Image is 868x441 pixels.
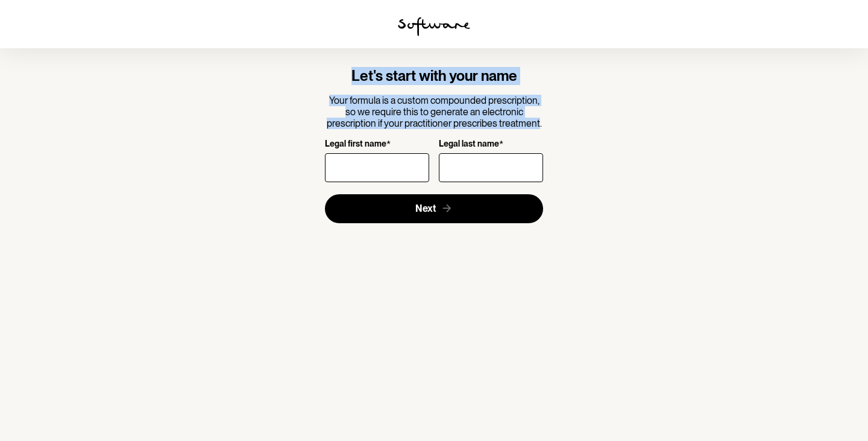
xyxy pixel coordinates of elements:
[439,139,499,150] p: Legal last name
[325,194,544,223] button: Next
[325,68,544,85] h4: Let's start with your name
[398,17,470,36] img: software logo
[415,203,436,214] span: Next
[325,95,544,130] p: Your formula is a custom compounded prescription, so we require this to generate an electronic pr...
[325,139,386,150] p: Legal first name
